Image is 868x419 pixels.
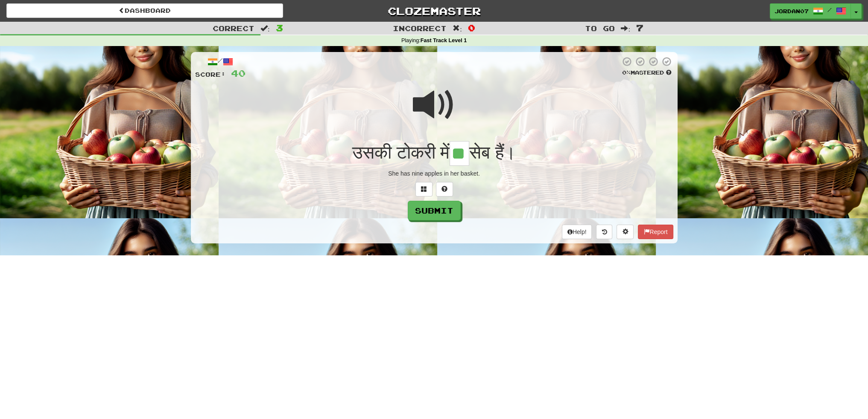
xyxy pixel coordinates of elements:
span: सेब हैं। [469,142,516,162]
span: 0 [468,23,475,33]
span: उसकी टोकरी में [352,142,450,162]
span: 7 [636,23,643,33]
span: : [453,25,462,32]
span: 3 [276,23,283,33]
button: Report [638,225,673,239]
span: : [260,25,270,32]
span: Correct [213,24,254,32]
div: Mastered [620,69,673,77]
span: 0 % [622,69,631,76]
span: 40 [231,68,245,78]
span: Score: [195,71,226,78]
span: / [827,7,832,13]
button: Help! [562,225,592,239]
span: Incorrect [393,24,447,32]
button: Switch sentence to multiple choice alt+p [415,182,433,196]
div: She has nine apples in her basket. [195,169,673,178]
span: To go [585,24,615,32]
strong: Fast Track Level 1 [421,38,467,43]
button: Single letter hint - you only get 1 per sentence and score half the points! alt+h [436,182,453,196]
a: Dashboard [6,3,283,18]
span: Jordan07 [774,7,809,15]
button: Round history (alt+y) [596,225,612,239]
a: Jordan07 / [770,3,851,19]
div: / [195,56,245,67]
span: : [621,25,630,32]
a: Clozemaster [296,3,573,18]
button: Submit [408,201,461,220]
